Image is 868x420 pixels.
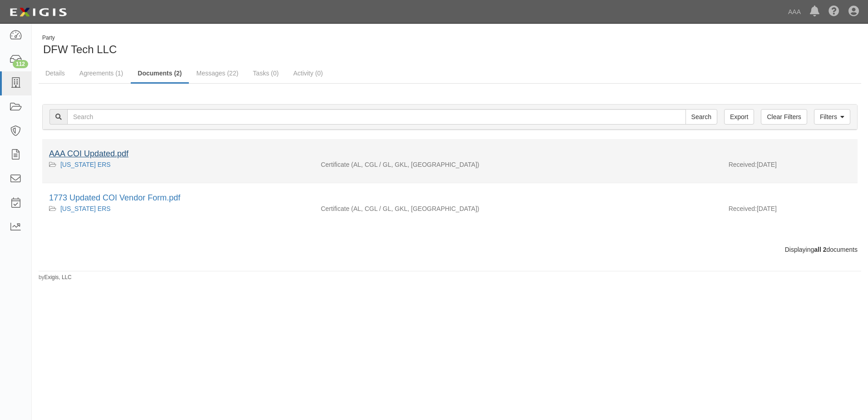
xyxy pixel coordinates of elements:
div: Texas ERS [49,204,307,213]
input: Search [67,109,686,125]
div: Auto Liability Commercial General Liability / Garage Liability Garage Keepers Liability On-Hook [314,204,518,213]
a: Clear Filters [761,109,807,125]
a: Activity (0) [286,64,330,82]
div: Party [42,34,117,42]
a: Details [39,64,72,82]
small: by [39,274,72,281]
a: AAA COI Updated.pdf [49,149,128,158]
div: 1773 Updated COI Vendor Form.pdf [49,192,851,204]
div: Effective - Expiration [518,160,722,160]
div: Auto Liability Commercial General Liability / Garage Liability Garage Keepers Liability On-Hook [314,160,518,169]
a: Exigis, LLC [44,274,72,280]
i: Help Center - Complianz [829,6,839,17]
a: Export [724,109,754,125]
a: Agreements (1) [73,64,130,82]
span: DFW Tech LLC [43,43,117,55]
a: Tasks (0) [246,64,286,82]
div: 112 [13,60,28,68]
div: [DATE] [722,204,858,218]
a: Documents (2) [131,64,188,84]
b: all 2 [814,246,826,253]
img: logo-5460c22ac91f19d4615b14bd174203de0afe785f0fc80cf4dbbc73dc1793850b.png [7,4,69,20]
div: AAA COI Updated.pdf [49,148,851,160]
p: Received: [729,160,757,169]
div: [DATE] [722,160,858,174]
a: [US_STATE] ERS [60,161,111,168]
p: Received: [729,204,757,213]
a: 1773 Updated COI Vendor Form.pdf [49,193,180,202]
div: DFW Tech LLC [39,34,443,57]
div: Displaying documents [35,245,864,254]
div: Effective - Expiration [518,204,722,205]
a: AAA [784,3,805,21]
a: Messages (22) [190,64,246,82]
a: [US_STATE] ERS [60,205,111,212]
a: Filters [814,109,850,125]
div: Texas ERS [49,160,307,169]
input: Search [686,109,717,125]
